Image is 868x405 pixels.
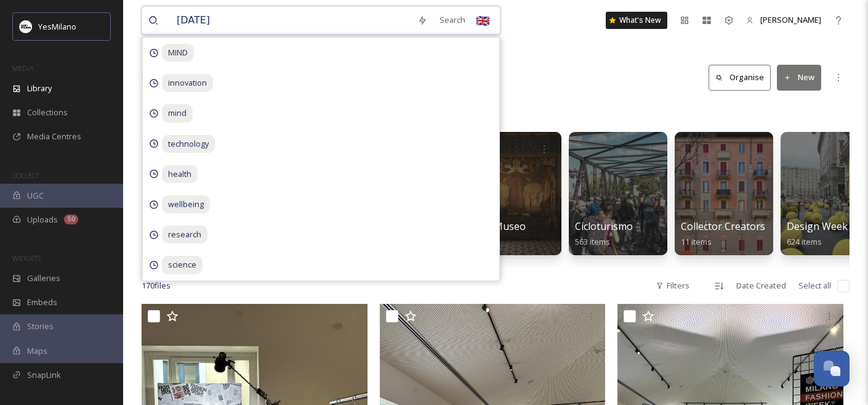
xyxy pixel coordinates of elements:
div: Search [433,8,472,32]
span: 563 items [575,236,610,247]
span: research [162,226,207,243]
span: Galleries [27,272,60,284]
span: Uploads [27,214,58,226]
span: 624 items [787,236,822,247]
input: Search your library [171,7,411,34]
button: Organise [709,65,771,90]
span: Collector Creators [681,219,765,233]
span: [PERSON_NAME] [760,14,821,25]
div: Date Created [730,274,792,298]
button: Open Chat [814,351,850,387]
span: Select all [798,280,831,292]
span: science [162,256,203,274]
span: Stories [27,321,54,332]
span: Media Centres [27,131,81,142]
img: Logo%20YesMilano%40150x.png [20,20,32,33]
span: innovation [162,74,213,92]
span: Maps [27,345,47,357]
span: mind [162,104,193,122]
div: 🇬🇧 [472,9,494,31]
a: Collector Creators11 items [681,221,765,247]
a: [PERSON_NAME] [740,8,827,32]
span: MEDIA [12,63,34,73]
span: health [162,165,198,183]
span: Embeds [27,297,57,308]
a: Cicloturismo563 items [575,221,633,247]
span: MIND [162,44,194,62]
span: 11 items [681,236,712,247]
button: New [777,65,821,90]
span: wellbeing [162,195,210,213]
span: Library [27,83,52,94]
span: UGC [27,190,44,202]
div: 50 [64,215,78,224]
span: Collections [27,107,68,118]
span: WIDGETS [12,253,41,263]
div: Filters [649,274,696,298]
a: What's New [606,12,667,29]
span: YesMilano [38,21,76,32]
span: SnapLink [27,369,61,381]
span: 170 file s [142,280,171,292]
span: COLLECT [12,171,39,180]
span: Cicloturismo [575,219,633,233]
span: technology [162,135,215,153]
